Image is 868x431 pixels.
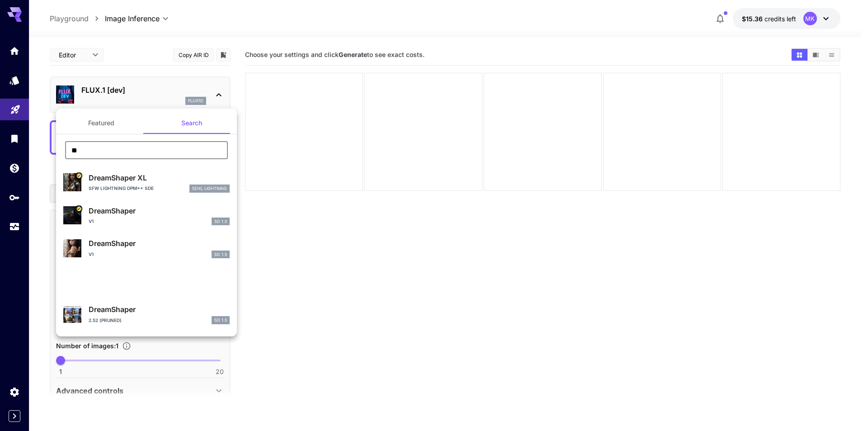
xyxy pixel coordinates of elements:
p: DreamShaper XL [89,172,230,183]
div: DreamShaperv1SD 1.5 [63,234,230,262]
button: Certified Model – Vetted for best performance and includes a commercial license. [75,205,82,212]
p: DreamShaper [89,205,230,216]
p: DreamShaper [89,304,230,315]
button: Featured [56,112,146,134]
p: SD 1.5 [214,317,227,323]
p: DreamShaper [89,238,230,249]
button: Certified Model – Vetted for best performance and includes a commercial license. [75,172,82,180]
div: DreamShaper2.52 (pruned)SD 1.5 [63,300,230,328]
div: Certified Model – Vetted for best performance and includes a commercial license.DreamShaperv1SD 1.5 [63,202,230,229]
p: SD 1.5 [214,218,227,225]
p: SDXL Lightning [192,185,227,192]
p: 2.52 (pruned) [89,317,122,324]
p: v1 [89,218,94,225]
button: Search [146,112,237,134]
p: v1 [89,251,94,258]
p: SFW Lightning DPM++ SDE [89,185,154,192]
div: Certified Model – Vetted for best performance and includes a commercial license.DreamShaper XLSFW... [63,169,230,196]
p: SD 1.5 [214,251,227,258]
